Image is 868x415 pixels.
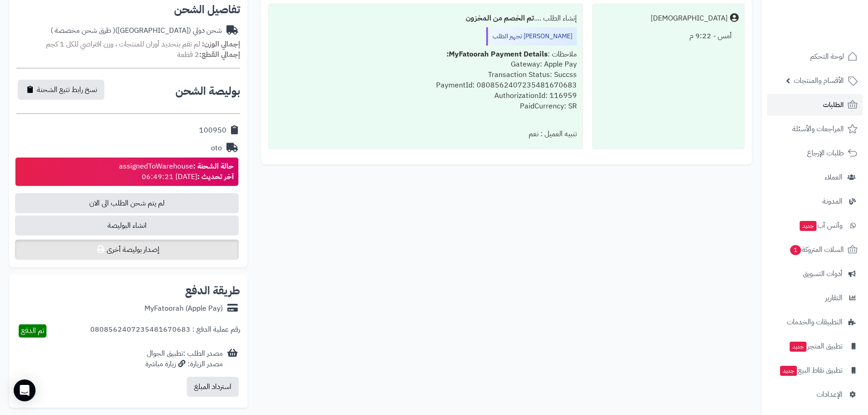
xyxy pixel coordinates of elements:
h2: بوليصة الشحن [175,86,240,97]
a: لوحة التحكم [767,46,863,67]
span: 1 [790,245,801,255]
span: أدوات التسويق [803,267,842,280]
h2: تفاصيل الشحن [16,4,240,15]
span: السلات المتروكة [789,243,844,256]
a: تطبيق المتجرجديد [767,335,863,357]
div: رقم عملية الدفع : 0808562407235481670683 [90,324,240,338]
span: التقارير [825,292,842,304]
span: لم تقم بتحديد أوزان للمنتجات ، وزن افتراضي للكل 1 كجم [46,39,200,50]
span: نسخ رابط تتبع الشحنة [37,84,97,95]
div: إنشاء الطلب .... [274,10,576,27]
h2: طريقة الدفع [185,285,240,296]
a: التطبيقات والخدمات [767,311,863,333]
div: assignedToWarehouse [DATE] 06:49:21 [119,161,234,182]
div: [PERSON_NAME] تجهيز الطلب [486,27,577,46]
a: التقارير [767,287,863,309]
small: 2 قطعة [177,49,240,60]
img: logo-2.png [806,24,859,43]
span: جديد [780,366,797,376]
span: تم الدفع [21,325,44,336]
span: لم يتم شحن الطلب الى الان [15,193,239,213]
span: وآتس آب [799,219,842,232]
div: شحن دولي ([GEOGRAPHIC_DATA]) [51,26,222,36]
a: وآتس آبجديد [767,215,863,236]
div: ملاحظات : Gateway: Apple Pay Transaction Status: Succss PaymentId: 0808562407235481670683 Authori... [274,46,576,126]
b: MyFatoorah Payment Details: [447,49,548,60]
a: المراجعات والأسئلة [767,118,863,140]
span: لوحة التحكم [810,50,844,63]
button: إصدار بوليصة أخرى [15,240,239,260]
div: أمس - 9:22 م [598,27,739,45]
div: تنبيه العميل : نعم [274,125,576,143]
div: oto [211,143,222,154]
a: السلات المتروكة1 [767,239,863,261]
span: جديد [800,221,817,231]
button: نسخ رابط تتبع الشحنة [18,80,104,100]
span: المراجعات والأسئلة [792,123,844,135]
span: التطبيقات والخدمات [787,316,842,328]
a: تطبيق نقاط البيعجديد [767,359,863,381]
strong: إجمالي الوزن: [202,39,240,50]
strong: إجمالي القطع: [199,49,240,60]
div: 100950 [199,125,226,136]
a: المدونة [767,190,863,212]
a: الطلبات [767,94,863,116]
span: الإعدادات [817,388,842,401]
a: طلبات الإرجاع [767,142,863,164]
span: المدونة [822,195,842,208]
span: انشاء البوليصة [15,215,239,236]
div: Open Intercom Messenger [14,379,36,401]
b: تم الخصم من المخزون [466,13,534,24]
span: الأقسام والمنتجات [794,74,844,87]
span: ( طرق شحن مخصصة ) [51,25,115,36]
span: جديد [790,342,806,352]
span: الطلبات [823,98,844,111]
span: تطبيق نقاط البيع [779,364,842,377]
span: تطبيق المتجر [789,340,842,353]
div: مصدر الطلب :تطبيق الجوال [145,348,223,369]
div: MyFatoorah (Apple Pay) [144,303,223,314]
div: مصدر الزيارة: زيارة مباشرة [145,359,223,369]
div: [DEMOGRAPHIC_DATA] [651,13,728,24]
span: العملاء [825,171,842,184]
a: أدوات التسويق [767,263,863,285]
a: العملاء [767,166,863,188]
button: استرداد المبلغ [187,377,239,397]
strong: آخر تحديث : [197,171,234,182]
span: طلبات الإرجاع [807,147,844,159]
a: الإعدادات [767,384,863,405]
strong: حالة الشحنة : [193,161,234,172]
